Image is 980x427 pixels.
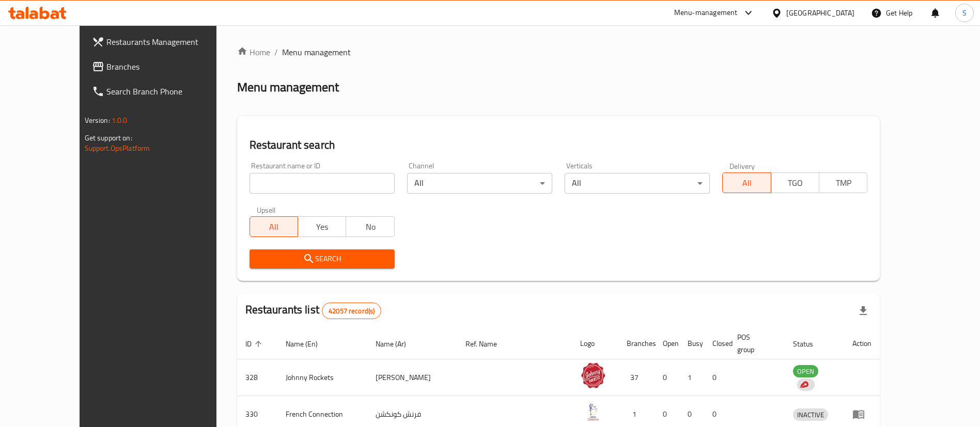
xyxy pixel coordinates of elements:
button: All [722,172,771,193]
td: 1 [679,359,704,396]
span: No [350,219,390,234]
span: Name (En) [286,338,331,350]
h2: Restaurant search [250,137,868,153]
label: Upsell [257,206,276,213]
img: delivery hero logo [799,380,808,389]
button: Yes [298,216,346,237]
a: Support.OpsPlatform [85,141,150,155]
button: TGO [771,172,819,193]
nav: breadcrumb [237,46,880,58]
div: OPEN [793,365,818,377]
h2: Restaurants list [245,302,382,319]
span: OPEN [793,366,818,377]
div: Total records count [322,303,381,319]
div: All [407,173,552,194]
span: Name (Ar) [376,338,419,350]
li: / [274,46,278,58]
span: ID [245,338,265,350]
span: TGO [775,176,815,191]
span: 1.0.0 [112,114,128,127]
td: 0 [704,359,729,396]
span: Menu management [282,46,351,58]
div: INACTIVE [793,408,828,421]
span: All [254,219,294,234]
span: POS group [737,331,772,356]
img: Johnny Rockets [580,362,606,388]
span: Yes [302,219,342,234]
a: Home [237,46,270,58]
div: All [565,173,710,194]
span: Ref. Name [465,338,510,350]
th: Busy [679,328,704,359]
span: Restaurants Management [106,36,235,48]
div: [GEOGRAPHIC_DATA] [786,7,854,19]
span: 42057 record(s) [322,306,381,316]
div: Indicates that the vendor menu management has been moved to DH Catalog service [797,378,815,391]
span: INACTIVE [793,409,828,421]
div: Menu [852,408,872,420]
img: French Connection [580,399,606,425]
button: Search [250,249,395,268]
button: No [346,216,394,237]
div: Menu-management [674,7,738,19]
th: Logo [572,328,618,359]
span: TMP [823,176,863,191]
th: Action [844,328,880,359]
a: Restaurants Management [84,29,243,54]
h2: Menu management [237,79,339,96]
span: Branches [106,60,235,73]
span: Search [258,252,386,265]
a: Search Branch Phone [84,79,243,104]
td: 0 [655,359,679,396]
span: Version: [85,114,110,127]
span: All [727,176,767,191]
span: Get support on: [85,131,132,145]
td: 37 [618,359,655,396]
th: Branches [618,328,655,359]
label: Delivery [729,162,755,169]
td: 328 [237,359,277,396]
span: S [962,7,967,19]
th: Closed [704,328,729,359]
td: [PERSON_NAME] [367,359,457,396]
button: All [250,216,298,237]
span: Status [793,338,827,350]
td: Johnny Rockets [277,359,368,396]
button: TMP [819,172,867,193]
a: Branches [84,54,243,79]
th: Open [655,328,679,359]
div: Export file [851,298,876,323]
span: Search Branch Phone [106,85,235,98]
input: Search for restaurant name or ID.. [250,173,395,194]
